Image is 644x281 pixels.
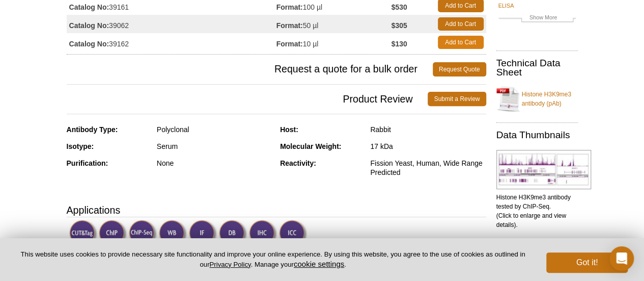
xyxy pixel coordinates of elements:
[249,220,277,248] img: Immunohistochemistry Validated
[67,142,94,150] strong: Isotype:
[280,159,316,167] strong: Reactivity:
[498,13,576,24] a: Show More
[157,125,272,134] div: Polyclonal
[496,59,578,77] h2: Technical Data Sheet
[16,250,529,269] p: This website uses cookies to provide necessary site functionality and improve your online experie...
[67,92,428,106] span: Product Review
[67,202,486,218] h3: Applications
[69,220,97,248] img: CUT&Tag Validated
[189,220,217,248] img: Immunofluorescence Validated
[69,39,109,48] strong: Catalog No:
[67,15,276,33] td: 39062
[433,62,486,76] a: Request Quote
[276,39,303,48] strong: Format:
[496,84,578,114] a: Histone H3K9me3 antibody (pAb)
[280,125,298,134] strong: Host:
[67,62,433,76] span: Request a quote for a bulk order
[438,36,484,49] a: Add to Cart
[370,142,486,151] div: 17 kDa
[219,220,247,248] img: Dot Blot Validated
[294,260,344,268] button: cookie settings
[276,3,303,12] strong: Format:
[280,142,341,150] strong: Molecular Weight:
[129,220,157,248] img: ChIP-Seq Validated
[428,92,486,106] a: Submit a Review
[496,193,578,229] p: Histone H3K9me3 antibody tested by ChIP-Seq. (Click to enlarge and view details).
[69,3,109,12] strong: Catalog No:
[69,21,109,30] strong: Catalog No:
[279,220,307,248] img: Immunocytochemistry Validated
[276,15,391,33] td: 50 µl
[546,252,628,273] button: Got it!
[391,21,407,30] strong: $305
[496,150,591,189] img: Histone H3K9me3 antibody tested by ChIP-Seq.
[438,17,484,31] a: Add to Cart
[157,159,272,168] div: None
[496,131,578,140] h2: Data Thumbnails
[391,3,407,12] strong: $530
[209,261,250,268] a: Privacy Policy
[609,246,634,271] div: Open Intercom Messenger
[370,125,486,134] div: Rabbit
[370,159,486,177] div: Fission Yeast, Human, Wide Range Predicted
[276,21,303,30] strong: Format:
[67,159,108,167] strong: Purification:
[67,125,118,134] strong: Antibody Type:
[99,220,127,248] img: ChIP Validated
[67,33,276,52] td: 39162
[159,220,187,248] img: Western Blot Validated
[276,33,391,52] td: 10 µl
[391,39,407,48] strong: $130
[157,142,272,151] div: Serum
